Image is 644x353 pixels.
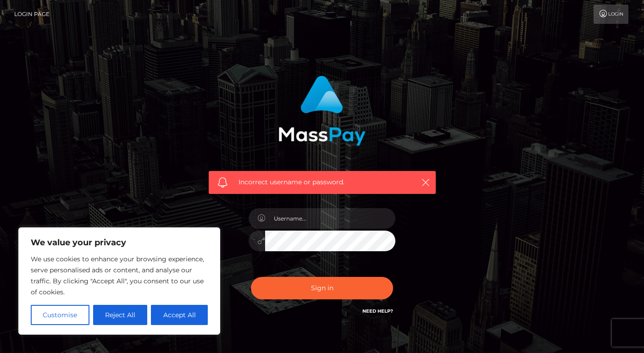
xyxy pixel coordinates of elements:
[31,305,89,325] button: Customise
[31,237,208,248] p: We value your privacy
[239,177,406,187] span: Incorrect username or password.
[93,305,148,325] button: Reject All
[265,208,395,229] input: Username...
[14,5,50,24] a: Login Page
[18,227,220,335] div: We value your privacy
[594,5,628,24] a: Login
[151,305,208,325] button: Accept All
[251,277,393,299] button: Sign in
[278,76,366,146] img: MassPay Login
[31,254,208,298] p: We use cookies to enhance your browsing experience, serve personalised ads or content, and analys...
[362,308,393,314] a: Need Help?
